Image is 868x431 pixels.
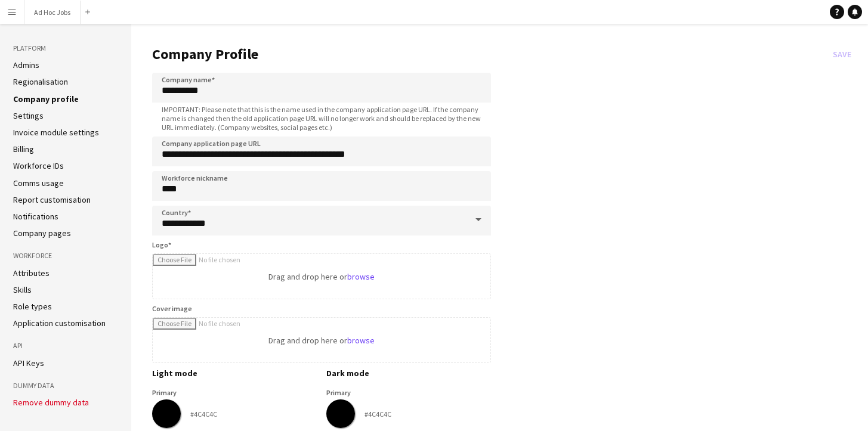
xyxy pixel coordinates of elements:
[13,301,52,312] a: Role types
[13,144,34,154] a: Billing
[13,284,32,295] a: Skills
[13,211,58,222] a: Notifications
[13,43,118,54] h3: Platform
[152,45,828,63] h1: Company Profile
[13,250,118,261] h3: Workforce
[13,398,89,407] button: Remove dummy data
[190,410,217,418] div: #4C4C4C
[13,94,79,104] a: Company profile
[326,368,491,379] h3: Dark mode
[13,127,99,138] a: Invoice module settings
[13,340,118,351] h3: API
[13,228,71,238] a: Company pages
[13,358,44,368] a: API Keys
[13,60,39,70] a: Admins
[13,194,91,205] a: Report customisation
[13,178,64,188] a: Comms usage
[13,268,50,278] a: Attributes
[365,410,391,418] div: #4C4C4C
[24,1,81,24] button: Ad Hoc Jobs
[13,76,68,87] a: Regionalisation
[13,380,118,391] h3: Dummy Data
[152,368,317,379] h3: Light mode
[13,160,64,171] a: Workforce IDs
[13,110,44,121] a: Settings
[13,318,106,328] a: Application customisation
[152,105,491,132] span: IMPORTANT: Please note that this is the name used in the company application page URL. If the com...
